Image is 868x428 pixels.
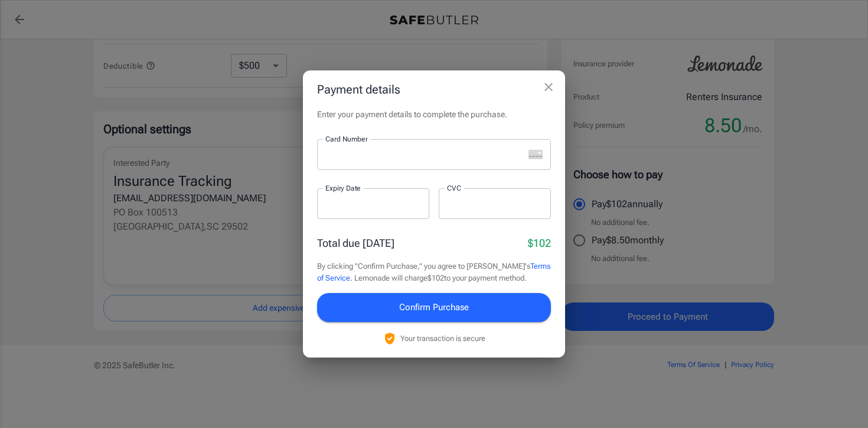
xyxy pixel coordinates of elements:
iframe: Secure card number input frame [325,149,524,160]
p: Total due [DATE] [317,235,394,251]
label: Card Number [325,134,367,144]
iframe: Secure CVC input frame [447,198,543,210]
button: close [537,75,560,99]
p: Your transaction is secure [400,333,485,344]
h2: Payment details [303,70,565,108]
svg: unknown [528,150,543,159]
p: Enter your payment details to complete the purchase. [317,108,551,120]
p: By clicking "Confirm Purchase," you agree to [PERSON_NAME]'s . Lemonade will charge $102 to your ... [317,260,551,284]
a: Terms of Service [317,262,550,282]
p: $102 [528,235,551,251]
label: CVC [447,183,461,193]
iframe: Secure expiration date input frame [325,198,421,210]
label: Expiry Date [325,183,361,193]
span: Confirm Purchase [399,300,469,315]
button: Confirm Purchase [317,293,551,321]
